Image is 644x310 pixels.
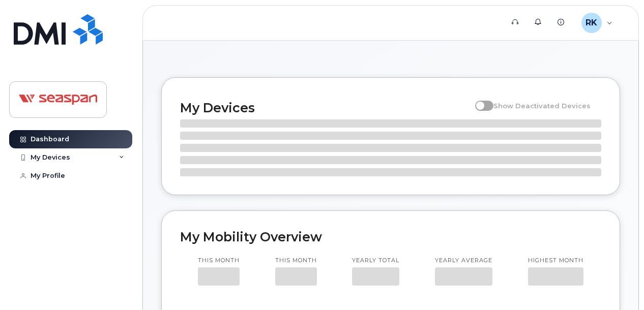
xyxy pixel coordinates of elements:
[435,257,492,265] p: Yearly average
[180,229,601,244] h2: My Mobility Overview
[475,96,483,104] input: Show Deactivated Devices
[528,257,583,265] p: Highest month
[198,257,240,265] p: This month
[352,257,399,265] p: Yearly total
[180,100,470,115] h2: My Devices
[275,257,317,265] p: This month
[493,102,591,110] span: Show Deactivated Devices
